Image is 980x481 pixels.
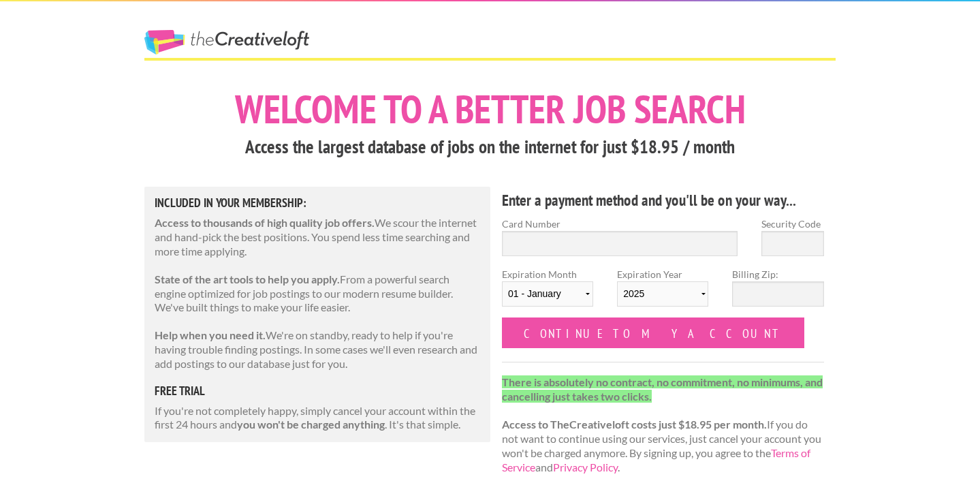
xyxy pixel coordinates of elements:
[144,30,309,55] a: The Creative Loft
[155,197,480,209] h5: Included in Your Membership:
[617,281,708,307] select: Expiration Year
[732,267,823,281] label: Billing Zip:
[155,328,480,371] p: We're on standby, ready to help if you're having trouble finding postings. In some cases we'll ev...
[502,446,810,474] a: Terms of Service
[155,273,340,285] strong: State of the art tools to help you apply.
[144,134,836,160] h3: Access the largest database of jobs on the internet for just $18.95 / month
[617,267,708,317] label: Expiration Year
[502,189,824,211] h4: Enter a payment method and you'll be on your way...
[155,404,480,433] p: If you're not completely happy, simply cancel your account within the first 24 hours and . It's t...
[237,418,385,431] strong: you won't be charged anything
[502,375,824,475] p: If you do not want to continue using our services, just cancel your account you won't be charged ...
[144,89,836,129] h1: Welcome to a better job search
[502,267,593,317] label: Expiration Month
[553,461,618,474] a: Privacy Policy
[502,418,767,431] strong: Access to TheCreativeloft costs just $18.95 per month.
[155,328,266,341] strong: Help when you need it.
[761,217,824,231] label: Security Code
[155,216,480,258] p: We scour the internet and hand-pick the best positions. You spend less time searching and more ti...
[502,281,593,307] select: Expiration Month
[502,217,738,231] label: Card Number
[155,385,480,397] h5: free trial
[155,273,480,315] p: From a powerful search engine optimized for job postings to our modern resume builder. We've buil...
[502,317,804,348] input: Continue to my account
[502,375,823,403] strong: There is absolutely no contract, no commitment, no minimums, and cancelling just takes two clicks.
[155,216,375,229] strong: Access to thousands of high quality job offers.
